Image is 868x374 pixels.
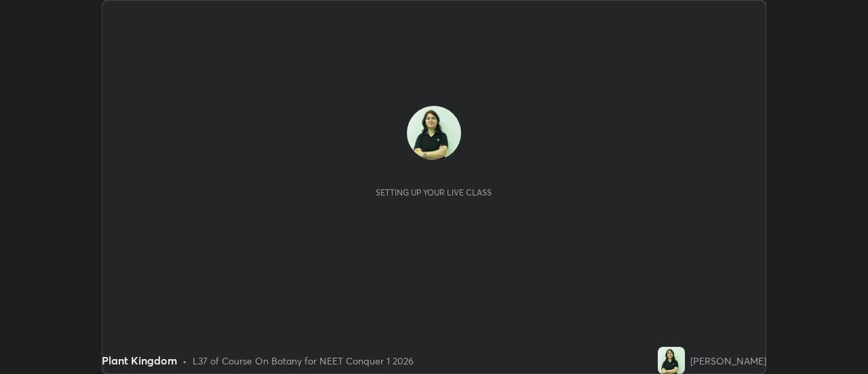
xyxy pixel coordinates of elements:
div: Plant Kingdom [102,352,177,369]
div: • [182,354,187,368]
div: Setting up your live class [376,187,492,198]
div: [PERSON_NAME] [690,354,766,368]
img: b717d25577f447d5b7b8baad72da35ae.jpg [407,106,461,160]
img: b717d25577f447d5b7b8baad72da35ae.jpg [658,347,685,374]
div: L37 of Course On Botany for NEET Conquer 1 2026 [193,354,414,368]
